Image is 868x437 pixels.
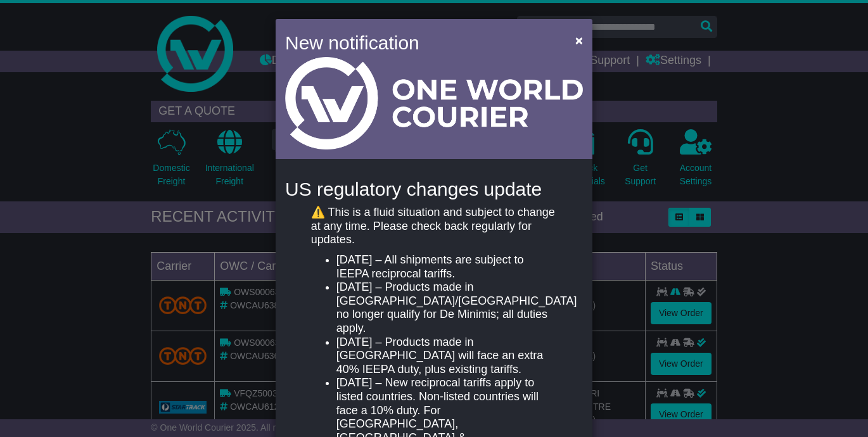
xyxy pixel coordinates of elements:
button: Close [569,27,589,53]
span: × [575,33,583,47]
h4: US regulatory changes update [285,179,583,199]
img: Light [285,57,583,149]
li: [DATE] – Products made in [GEOGRAPHIC_DATA] will face an extra 40% IEEPA duty, plus existing tari... [336,336,557,377]
li: [DATE] – Products made in [GEOGRAPHIC_DATA]/[GEOGRAPHIC_DATA] no longer qualify for De Minimis; a... [336,281,557,335]
h4: New notification [285,28,557,57]
li: [DATE] – All shipments are subject to IEEPA reciprocal tariffs. [336,253,557,281]
p: ⚠️ This is a fluid situation and subject to change at any time. Please check back regularly for u... [311,206,557,247]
